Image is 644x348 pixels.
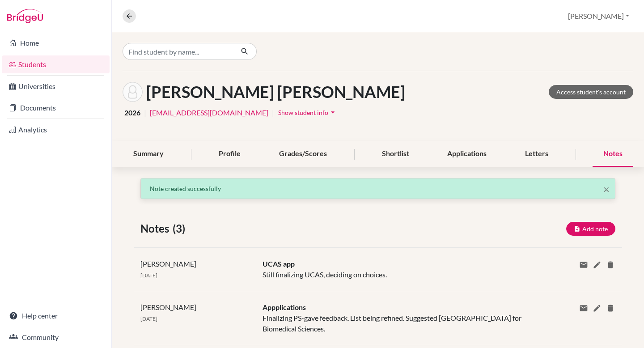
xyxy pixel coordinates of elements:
[140,259,196,268] span: [PERSON_NAME]
[328,108,337,117] i: arrow_drop_down
[272,107,274,118] span: |
[123,82,143,102] img: Jin Xuan Charlene Cheong's avatar
[278,106,338,119] button: Show student infoarrow_drop_down
[2,99,110,117] a: Documents
[208,141,251,167] div: Profile
[268,141,338,167] div: Grades/Scores
[124,107,140,118] span: 2026
[256,259,541,280] div: Still finalizing UCAS, deciding on choices.
[564,8,633,25] button: [PERSON_NAME]
[150,184,606,193] p: Note created successfully
[140,303,196,311] span: [PERSON_NAME]
[514,141,559,167] div: Letters
[603,182,610,195] span: ×
[549,85,633,99] a: Access student's account
[2,307,110,325] a: Help center
[140,221,173,237] span: Notes
[144,107,146,118] span: |
[146,82,405,102] h1: [PERSON_NAME] [PERSON_NAME]
[2,55,110,73] a: Students
[123,141,174,167] div: Summary
[603,184,610,195] button: Close
[150,107,268,118] a: [EMAIL_ADDRESS][DOMAIN_NAME]
[566,222,615,236] button: Add note
[140,315,157,322] span: [DATE]
[371,141,420,167] div: Shortlist
[256,302,541,334] div: Finalizing PS-gave feedback. List being refined. Suggested [GEOGRAPHIC_DATA] for Biomedical Scien...
[2,121,110,139] a: Analytics
[173,221,189,237] span: (3)
[7,9,43,23] img: Bridge-U
[593,141,633,167] div: Notes
[140,272,157,279] span: [DATE]
[436,141,497,167] div: Applications
[278,109,328,116] span: Show student info
[2,34,110,52] a: Home
[2,328,110,346] a: Community
[263,259,295,268] span: UCAS app
[123,43,233,60] input: Find student by name...
[2,77,110,95] a: Universities
[263,303,306,311] span: Appplications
